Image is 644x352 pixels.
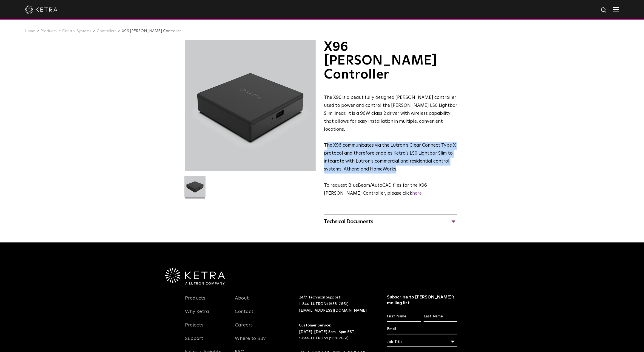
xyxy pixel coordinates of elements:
[299,336,349,340] a: 1-844-LUTRON1 (588-7661)
[25,5,58,14] img: ketra-logo-2019-white
[184,176,206,201] img: X96-Controller-2021-Web-Square
[324,183,427,196] span: ​To request BlueBeam/AutoCAD files for the X96 [PERSON_NAME] Controller, please click
[235,336,266,348] a: Where to Buy
[324,143,456,172] span: The X96 communicates via the Lutron’s Clear Connect Type X protocol and therefore enables Ketra’s...
[25,29,35,33] a: Home
[424,311,457,322] input: Last Name
[185,295,205,308] a: Products
[185,336,203,348] a: Support
[601,7,608,14] img: search icon
[299,302,349,306] a: 1-844-LUTRON1 (588-7661)
[299,309,367,312] a: [EMAIL_ADDRESS][DOMAIN_NAME]
[235,295,249,308] a: About
[387,311,421,322] input: First Name
[387,337,458,347] div: Job Title
[185,309,209,321] a: Why Ketra
[387,294,458,306] h3: Subscribe to [PERSON_NAME]’s mailing list
[299,322,374,342] p: Customer Service: [DATE]-[DATE] 8am- 5pm EST
[324,40,457,82] h1: X96 [PERSON_NAME] Controller
[185,322,203,335] a: Projects
[165,268,225,285] img: Ketra-aLutronCo_White_RGB
[324,95,457,132] span: The X96 is a beautifully designed [PERSON_NAME] controller used to power and control the [PERSON_...
[613,7,619,12] img: Hamburger%20Nav.svg
[387,324,458,334] input: Email
[324,217,457,226] div: Technical Documents
[41,29,57,33] a: Products
[122,29,181,33] a: X96 [PERSON_NAME] Controller
[412,191,422,196] a: here
[97,29,116,33] a: Controllers
[235,322,253,335] a: Careers
[235,309,253,321] a: Contact
[299,294,374,314] p: 24/7 Technical Support:
[62,29,91,33] a: Control Systems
